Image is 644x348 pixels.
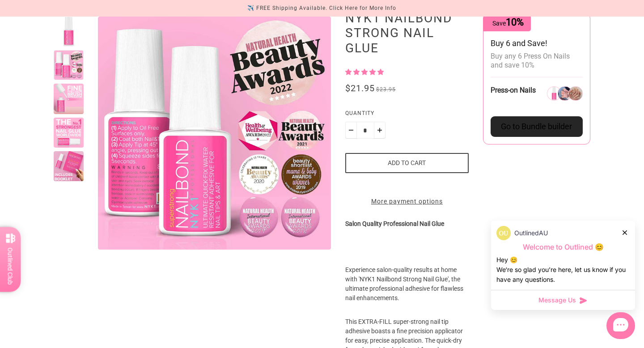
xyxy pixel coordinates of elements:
div: Hey 😊 We‘re so glad you’re here, let us know if you have any questions. [496,255,630,284]
p: Welcome to Outlined 😊 [496,242,630,252]
span: Go to Bundle builder [501,122,572,132]
span: 5.00 stars [345,68,384,76]
span: $21.95 [345,83,375,93]
h1: NYK1 Nailbond Strong Nail Glue [345,10,469,55]
a: More payment options [345,197,469,206]
p: OutlinedAU [514,228,548,238]
p: Experience salon-quality results at home with 'NYK1 Nailbond Strong Nail Glue', the ultimate prof... [345,265,469,317]
span: Save [492,20,524,27]
modal-trigger: Enlarge product image [98,17,331,250]
button: Plus [374,122,386,139]
div: ✈️ FREE Shipping Available. Click Here for More Info [247,4,396,13]
span: Press-on Nails [491,86,536,94]
span: Buy any 6 Press On Nails and save 10% [491,52,570,69]
span: Message Us [538,296,576,305]
img: data:image/png;base64,iVBORw0KGgoAAAANSUhEUgAAACQAAAAkCAYAAADhAJiYAAAAAXNSR0IArs4c6QAAArdJREFUWEf... [496,226,511,240]
label: Quantity [345,109,469,122]
strong: Salon Quality Professional Nail Glue [345,220,444,227]
span: Buy 6 and Save! [491,38,547,48]
img: NYK1 Nailbond Strong Nail Glue-Accessories-Outlined [98,17,331,250]
span: $23.95 [376,86,396,93]
button: Add to cart [345,153,469,173]
button: Minus [345,122,357,139]
span: 10% [506,17,524,28]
